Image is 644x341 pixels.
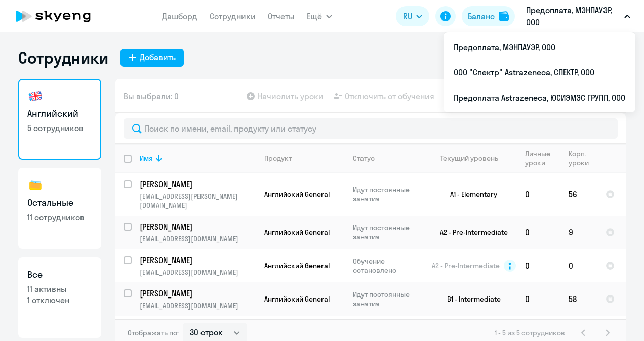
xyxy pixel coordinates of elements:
a: Остальные11 сотрудников [18,168,101,249]
p: Обучение остановлено [353,257,422,275]
div: Личные уроки [525,149,560,167]
p: Идут постоянные занятия [353,223,422,241]
p: [PERSON_NAME] [140,254,254,266]
ul: Ещё [444,32,635,112]
span: Английский General [264,294,330,304]
button: Балансbalance [462,6,515,26]
div: Продукт [264,154,292,163]
div: Добавить [140,51,176,63]
p: [EMAIL_ADDRESS][DOMAIN_NAME] [140,234,256,243]
a: Все11 активны1 отключен [18,257,101,338]
p: 5 сотрудников [27,122,92,134]
span: RU [403,10,412,22]
p: [PERSON_NAME] [140,221,254,232]
a: [PERSON_NAME] [140,254,256,266]
h1: Сотрудники [18,48,108,68]
div: Корп. уроки [569,149,590,167]
td: 9 [560,216,597,249]
p: [EMAIL_ADDRESS][PERSON_NAME][DOMAIN_NAME] [140,192,256,210]
button: Предоплата, МЭНПАУЭР, ООО [521,4,635,28]
span: Вы выбрали: 0 [124,90,179,102]
div: Баланс [468,10,495,22]
div: Личные уроки [525,149,553,167]
td: 0 [560,249,597,282]
div: Текущий уровень [431,154,516,163]
button: Ещё [307,6,332,26]
button: Добавить [120,49,184,67]
h3: Английский [27,107,92,120]
td: A1 - Elementary [423,173,517,216]
span: 1 - 5 из 5 сотрудников [495,328,565,337]
h3: Все [27,268,92,281]
a: Дашборд [162,11,197,21]
span: A2 - Pre-Intermediate [432,261,500,270]
a: Отчеты [268,11,295,21]
td: 0 [517,249,560,282]
a: [PERSON_NAME] [140,288,256,299]
p: [EMAIL_ADDRESS][DOMAIN_NAME] [140,268,256,277]
img: english [27,88,44,104]
p: [PERSON_NAME] [140,179,254,190]
span: Английский General [264,261,330,270]
span: Отображать по: [128,328,179,337]
a: [PERSON_NAME] [140,221,256,232]
div: Статус [353,154,375,163]
td: 58 [560,282,597,316]
p: 11 активны [27,283,92,294]
div: Корп. уроки [569,149,597,167]
p: Идут постоянные занятия [353,290,422,308]
div: Имя [140,154,256,163]
td: 56 [560,173,597,216]
div: Продукт [264,154,344,163]
a: [PERSON_NAME] [140,179,256,190]
p: Предоплата, МЭНПАУЭР, ООО [526,4,620,28]
p: [PERSON_NAME] [140,288,254,299]
p: Идут постоянные занятия [353,185,422,203]
td: A2 - Pre-Intermediate [423,216,517,249]
p: 11 сотрудников [27,211,92,223]
a: Сотрудники [210,11,256,21]
input: Поиск по имени, email, продукту или статусу [124,118,618,139]
td: 0 [517,173,560,216]
div: Статус [353,154,422,163]
p: [EMAIL_ADDRESS][DOMAIN_NAME] [140,301,256,310]
img: others [27,177,44,193]
div: Имя [140,154,153,163]
div: Текущий уровень [440,154,498,163]
img: balance [499,11,509,21]
p: 1 отключен [27,294,92,306]
span: Ещё [307,10,322,22]
button: RU [396,6,429,26]
td: 0 [517,282,560,316]
td: 0 [517,216,560,249]
a: Английский5 сотрудников [18,79,101,160]
span: Английский General [264,190,330,199]
td: B1 - Intermediate [423,282,517,316]
h3: Остальные [27,196,92,209]
span: Английский General [264,228,330,237]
